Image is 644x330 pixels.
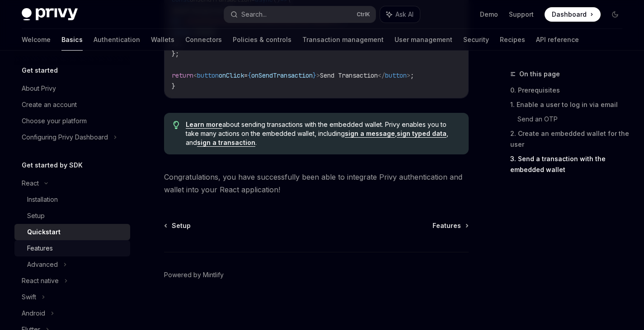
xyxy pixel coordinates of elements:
a: 0. Prerequisites [510,83,630,98]
div: Search... [241,9,267,20]
span: Ask AI [395,10,414,19]
span: > [316,71,320,79]
div: Setup [27,210,45,221]
span: = [244,71,248,79]
h5: Get started [22,65,58,76]
a: Recipes [500,29,525,51]
a: 1. Enable a user to log in via email [510,98,630,112]
a: Transaction management [302,29,384,51]
a: Connectors [185,29,222,51]
span: < [193,71,197,79]
div: React native [22,275,59,286]
span: button [197,71,219,79]
a: Security [463,29,489,51]
div: Create an account [22,99,77,110]
span: onClick [219,71,244,79]
a: Welcome [22,29,51,51]
a: Features [14,240,130,256]
button: Ask AI [380,6,420,23]
span: > [407,71,410,79]
div: Advanced [27,259,58,270]
a: 3. Send a transaction with the embedded wallet [510,152,630,177]
div: Features [27,243,53,254]
a: Features [432,221,468,230]
a: Wallets [151,29,174,51]
a: User management [395,29,452,51]
span: return [172,71,193,79]
a: sign typed data [397,130,447,138]
a: sign a transaction [197,139,255,147]
a: Installation [14,191,130,208]
div: About Privy [22,83,56,94]
span: } [313,71,316,79]
span: </ [378,71,385,79]
span: about sending transactions with the embedded wallet. Privy enables you to take many actions on th... [186,120,460,147]
span: Ctrl K [357,11,370,18]
a: Learn more [186,121,222,129]
a: Create an account [14,97,130,113]
span: onSendTransaction [251,71,313,79]
div: Quickstart [27,227,61,237]
span: Send Transaction [320,71,378,79]
a: Quickstart [14,224,130,240]
span: ; [410,71,414,79]
span: Setup [172,221,191,230]
a: Authentication [94,29,140,51]
a: About Privy [14,80,130,97]
div: Installation [27,194,58,205]
div: Android [22,308,45,319]
a: Basics [61,29,83,51]
span: Dashboard [552,10,587,19]
a: Policies & controls [233,29,291,51]
button: Toggle dark mode [608,7,622,22]
div: Swift [22,292,36,302]
div: Configuring Privy Dashboard [22,132,108,143]
a: Setup [14,208,130,224]
a: Demo [480,10,498,19]
a: Powered by Mintlify [164,270,224,279]
div: React [22,178,39,189]
span: button [385,71,407,79]
svg: Tip [173,121,179,129]
a: Setup [165,221,191,230]
span: }; [172,50,179,58]
a: Send an OTP [517,112,630,126]
button: Search...CtrlK [224,6,375,23]
span: } [172,82,175,90]
a: Choose your platform [14,113,130,129]
span: On this page [519,69,560,79]
span: Congratulations, you have successfully been able to integrate Privy authentication and wallet int... [164,171,469,196]
span: { [248,71,251,79]
img: dark logo [22,8,78,21]
a: API reference [536,29,579,51]
a: sign a message [345,130,395,138]
h5: Get started by SDK [22,160,83,171]
a: 2. Create an embedded wallet for the user [510,126,630,152]
a: Dashboard [545,7,601,22]
span: Features [432,221,461,230]
div: Choose your platform [22,116,87,126]
a: Support [509,10,534,19]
